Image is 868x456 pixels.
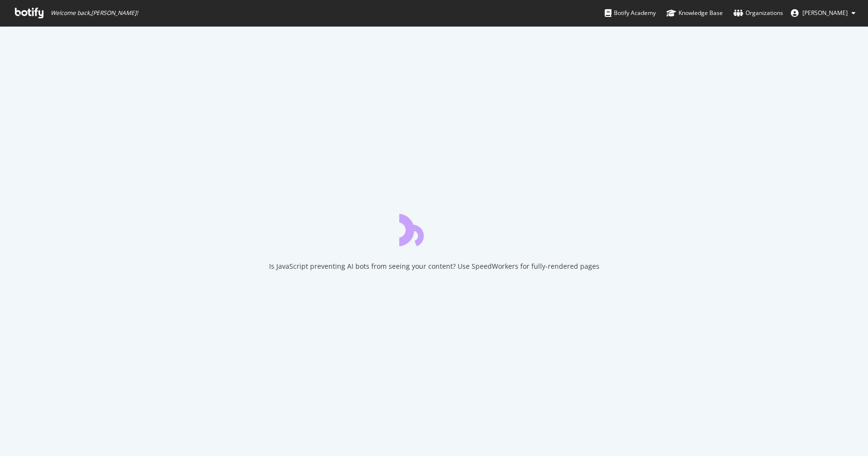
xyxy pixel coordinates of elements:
[399,211,469,246] div: animation
[783,5,863,21] button: [PERSON_NAME]
[802,9,848,17] span: Abhishek Gaggar
[605,8,656,18] div: Botify Academy
[269,262,599,271] div: Is JavaScript preventing AI bots from seeing your content? Use SpeedWorkers for fully-rendered pages
[51,9,138,17] span: Welcome back, [PERSON_NAME] !
[666,8,723,18] div: Knowledge Base
[733,8,783,18] div: Organizations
